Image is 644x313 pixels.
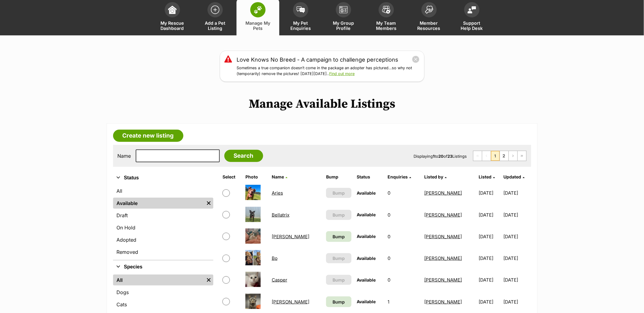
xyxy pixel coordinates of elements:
[373,20,400,31] span: My Team Members
[458,20,486,31] span: Support Help Desk
[326,188,351,198] button: Bump
[504,226,530,247] td: [DATE]
[500,151,509,161] a: Page 2
[113,130,183,142] a: Create new listing
[477,204,503,225] td: [DATE]
[254,6,262,14] img: manage-my-pets-icon-02211641906a0b7f246fdf0571729dbe1e7629f14944591b6c1af311fb30b64b.svg
[388,174,408,179] span: translation missing: en.admin.listings.index.attributes.enquiries
[113,287,213,298] a: Dogs
[385,182,421,203] td: 0
[412,56,420,63] button: close
[425,234,462,239] a: [PERSON_NAME]
[244,20,272,31] span: Manage My Pets
[425,299,462,305] a: [PERSON_NAME]
[113,299,213,310] a: Cats
[357,256,376,261] span: Available
[414,154,467,159] span: Displaying to of Listings
[326,275,351,285] button: Bump
[113,198,204,209] a: Available
[326,253,351,263] button: Bump
[201,20,229,31] span: Add a Pet Listing
[509,151,517,161] a: Next page
[243,172,269,182] th: Photo
[425,190,462,196] a: [PERSON_NAME]
[385,291,421,312] td: 1
[477,248,503,269] td: [DATE]
[272,299,309,305] a: [PERSON_NAME]
[113,185,213,196] a: All
[204,198,213,209] a: Remove filter
[272,190,283,196] a: Aries
[357,234,376,239] span: Available
[339,6,348,13] img: group-profile-icon-3fa3cf56718a62981997c0bc7e787c4b2cf8bcc04b72c1350f741eb67cf2f40e.svg
[333,255,345,261] span: Bump
[482,151,491,161] span: Previous page
[113,210,213,221] a: Draft
[220,172,242,182] th: Select
[504,291,530,312] td: [DATE]
[385,204,421,225] td: 0
[333,190,345,196] span: Bump
[448,154,453,159] strong: 23
[385,226,421,247] td: 0
[211,5,219,14] img: add-pet-listing-icon-0afa8454b4691262ce3f59096e99ab1cd57d4a30225e0717b998d2c9b9846f56.svg
[439,154,444,159] strong: 20
[330,20,357,31] span: My Group Profile
[113,234,213,245] a: Adopted
[504,174,525,179] a: Updated
[479,174,492,179] span: Listed
[415,20,443,31] span: Member Resources
[357,277,376,282] span: Available
[224,150,263,162] input: Search
[272,212,289,218] a: Bellatrix
[204,275,213,286] a: Remove filter
[326,297,351,307] a: Bump
[118,153,131,159] label: Name
[479,174,495,179] a: Listed
[355,172,385,182] th: Status
[333,212,345,218] span: Bump
[113,222,213,233] a: On Hold
[491,151,500,161] span: Page 1
[113,174,213,182] button: Status
[477,182,503,203] td: [DATE]
[518,151,526,161] a: Last page
[357,190,376,196] span: Available
[357,299,376,304] span: Available
[473,151,482,161] span: First page
[433,154,435,159] strong: 1
[272,174,287,179] a: Name
[504,269,530,290] td: [DATE]
[477,291,503,312] td: [DATE]
[333,299,345,305] span: Bump
[168,5,177,14] img: dashboard-icon-eb2f2d2d3e046f16d808141f083e7271f6b2e854fb5c12c21221c1fb7104beca.svg
[382,6,391,14] img: team-members-icon-5396bd8760b3fe7c0b43da4ab00e1e3bb1a5d9ba89233759b79545d2d3fc5d0d.svg
[324,172,354,182] th: Bump
[477,269,503,290] td: [DATE]
[504,182,530,203] td: [DATE]
[504,174,521,179] span: Updated
[425,174,447,179] a: Listed by
[504,204,530,225] td: [DATE]
[272,174,284,179] span: Name
[272,234,309,239] a: [PERSON_NAME]
[237,65,420,77] p: Sometimes a true companion doesn’t come in the package an adopter has pictured…so why not (tempor...
[333,277,345,283] span: Bump
[113,275,204,286] a: All
[113,246,213,257] a: Removed
[477,226,503,247] td: [DATE]
[385,269,421,290] td: 0
[468,6,476,13] img: help-desk-icon-fdf02630f3aa405de69fd3d07c3f3aa587a6932b1a1747fa1d2bba05be0121f9.svg
[326,210,351,220] button: Bump
[425,255,462,261] a: [PERSON_NAME]
[504,248,530,269] td: [DATE]
[159,20,186,31] span: My Rescue Dashboard
[326,231,351,242] a: Bump
[237,56,399,64] a: Love Knows No Breed - A campaign to challenge perceptions
[425,174,443,179] span: Listed by
[333,233,345,240] span: Bump
[388,174,411,179] a: Enquiries
[385,248,421,269] td: 0
[272,277,287,283] a: Casper
[287,20,315,31] span: My Pet Enquiries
